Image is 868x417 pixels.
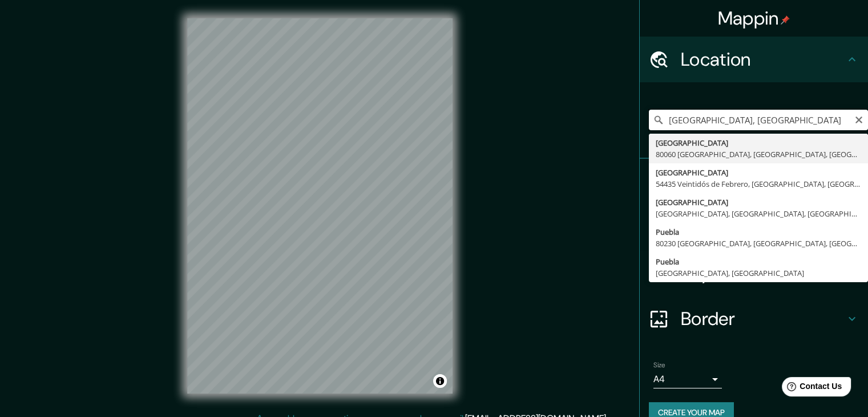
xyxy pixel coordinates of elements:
div: A4 [653,370,722,388]
h4: Layout [681,262,845,284]
div: [GEOGRAPHIC_DATA] [656,197,861,208]
iframe: Help widget launcher [766,372,855,404]
div: 54435 Veintidós de Febrero, [GEOGRAPHIC_DATA], [GEOGRAPHIC_DATA] [656,178,861,190]
div: Border [640,296,868,342]
label: Size [653,360,665,370]
div: [GEOGRAPHIC_DATA], [GEOGRAPHIC_DATA], [GEOGRAPHIC_DATA] [656,208,861,219]
div: Style [640,205,868,250]
div: Pins [640,159,868,205]
img: pin-icon.png [781,15,790,25]
button: Clear [854,114,863,125]
div: Puebla [656,226,861,238]
div: 80230 [GEOGRAPHIC_DATA], [GEOGRAPHIC_DATA], [GEOGRAPHIC_DATA] [656,238,861,249]
h4: Mappin [718,7,790,30]
div: Location [640,37,868,82]
h4: Border [681,307,845,330]
div: Puebla [656,256,861,267]
div: 80060 [GEOGRAPHIC_DATA], [GEOGRAPHIC_DATA], [GEOGRAPHIC_DATA] [656,149,861,160]
div: [GEOGRAPHIC_DATA] [656,137,861,149]
h4: Location [681,48,845,71]
button: Toggle attribution [433,374,447,388]
input: Pick your city or area [649,110,868,130]
div: [GEOGRAPHIC_DATA] [656,167,861,178]
div: Layout [640,250,868,296]
canvas: Map [187,18,453,394]
div: [GEOGRAPHIC_DATA], [GEOGRAPHIC_DATA] [656,267,861,279]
